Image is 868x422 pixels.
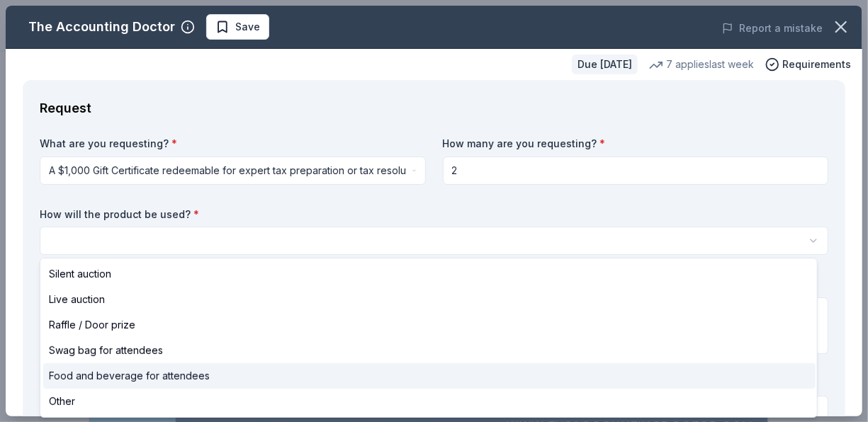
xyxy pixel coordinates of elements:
[49,316,135,333] span: Raffle / Door prize
[49,342,163,359] span: Swag bag for attendees
[49,291,105,308] span: Live auction
[49,367,210,384] span: Food and beverage for attendees
[49,266,111,283] span: Silent auction
[168,17,281,34] span: ONE MISSION MANY MIRACLES
[49,393,75,410] span: Other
